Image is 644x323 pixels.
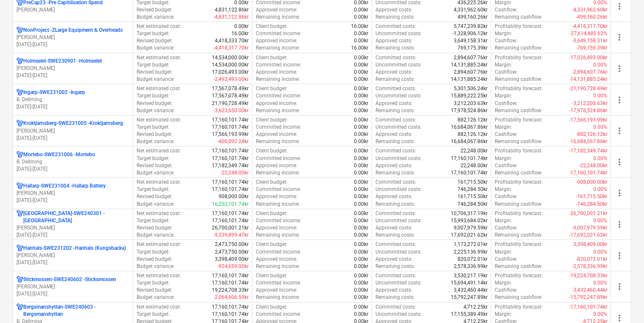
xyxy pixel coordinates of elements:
p: 0.00kr [354,85,368,92]
p: 21,190,728.49kr [212,100,249,107]
p: Budget variance : [137,14,175,21]
p: Budget variance : [137,201,175,208]
p: 0.00kr [354,224,368,232]
p: Revised budget : [137,224,173,232]
p: Budget variance : [137,44,175,52]
p: 746,284.50kr [458,186,488,193]
p: Remaining costs : [375,76,415,83]
div: Kroktjarnsberg-SWE231005 -Kroktjarnsberg[PERSON_NAME][DATE]-[DATE] [16,120,129,141]
p: Committed income : [256,30,301,37]
p: Approved income : [256,69,297,76]
p: 882,126.12kr [458,131,488,138]
p: 16.00kr [351,44,368,52]
p: Profitability forecast : [495,179,543,186]
p: Committed costs : [375,54,416,61]
p: Approved costs : [375,131,412,138]
p: Approved costs : [375,162,412,169]
p: -406,092.24kr [217,138,249,145]
p: 17,160,101.74kr [212,217,249,224]
p: Hanhals-SWE231202 - Hanhals (Kungsbacka) [23,245,126,252]
p: Approved income : [256,100,297,107]
p: Cashflow : [495,100,518,107]
p: -27,614,485.62% [570,30,607,37]
p: 14,534,000.00kr [212,54,249,61]
p: 0.00kr [354,54,368,61]
p: -26,700,001.21kr [569,210,607,217]
p: [PERSON_NAME] [16,34,129,41]
p: Uncommitted costs : [375,124,422,131]
p: 14,131,885.24kr [451,76,488,83]
p: Client budget : [256,23,288,30]
p: -4,331,962.60kr [572,6,607,14]
p: Remaining costs : [375,201,415,208]
span: more_vert [614,251,625,261]
p: Profitability forecast : [495,116,543,124]
p: Approved income : [256,193,297,200]
p: -4,418,317.70kr [572,23,607,30]
p: Profitability forecast : [495,85,543,92]
p: [GEOGRAPHIC_DATA]-SWE240301 - [GEOGRAPHIC_DATA] [23,210,129,224]
p: 16.00kr [351,23,368,30]
p: 0.00kr [354,6,368,14]
p: 17,182,349.74kr [212,162,249,169]
p: -3,212,203.63kr [572,100,607,107]
p: Committed income : [256,186,301,193]
p: Profitability forecast : [495,54,543,61]
p: 0.00kr [354,116,368,124]
p: Net estimated cost : [137,147,181,155]
p: -14,131,885.24kr [569,76,607,83]
p: Target budget : [137,217,170,224]
p: Remaining income : [256,76,300,83]
p: Target budget : [137,61,170,69]
p: Revised budget : [137,6,173,14]
p: Net estimated cost : [137,54,181,61]
p: -22,248.00kr [579,162,607,169]
p: [DATE] - [DATE] [16,232,129,239]
p: Net estimated cost : [137,179,181,186]
p: Holmselet-SWE230901 - Holmselet [23,58,102,65]
p: Target budget : [137,30,170,37]
p: Revised budget : [137,37,173,44]
p: -769,159.39kr [576,44,607,52]
p: 14,131,885.24kr [451,61,488,69]
p: 0.00% [593,217,607,224]
p: Remaining cashflow : [495,138,543,145]
p: 0.00kr [354,37,368,44]
p: Committed costs : [375,179,416,186]
p: Approved costs : [375,100,412,107]
p: Margin : [495,155,512,162]
p: Revised budget : [137,100,173,107]
p: Hallarp-SWE231004 - Hallarp Battery [23,182,106,190]
div: Mortebo-SWE231006 -MorteboB. Dellming[DATE]-[DATE] [16,151,129,173]
p: 17,026,493.00kr [212,69,249,76]
p: [DATE] - [DATE] [16,197,129,204]
p: Client budget : [256,85,288,92]
p: Remaining costs : [375,107,415,114]
p: Uncommitted costs : [375,155,422,162]
p: 5,747,239.82kr [454,23,488,30]
p: Uncommitted costs : [375,61,422,69]
p: Client budget : [256,116,288,124]
p: Remaining income : [256,44,300,52]
div: Project has multi currencies enabled [16,210,23,224]
p: 17,160,101.74kr [212,147,249,155]
p: 4,418,333.70kr [215,37,249,44]
p: Approved costs : [375,69,412,76]
p: [PERSON_NAME] [16,252,129,259]
p: 10,706,317.19kr [451,210,488,217]
p: Cashflow : [495,193,518,200]
span: more_vert [614,157,625,167]
p: 15,993,684.02kr [451,217,488,224]
p: Margin : [495,217,512,224]
p: Committed costs : [375,210,416,217]
p: 17,978,524.86kr [451,107,488,114]
p: 0.00% [593,155,607,162]
p: Remaining income : [256,107,300,114]
p: Remaining costs : [375,14,415,21]
p: -17,182,349.74kr [569,147,607,155]
p: Remaining costs : [375,169,415,177]
p: Profitability forecast : [495,23,543,30]
p: [DATE] - [DATE] [16,103,129,110]
p: 0.00kr [354,193,368,200]
span: more_vert [614,63,625,74]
